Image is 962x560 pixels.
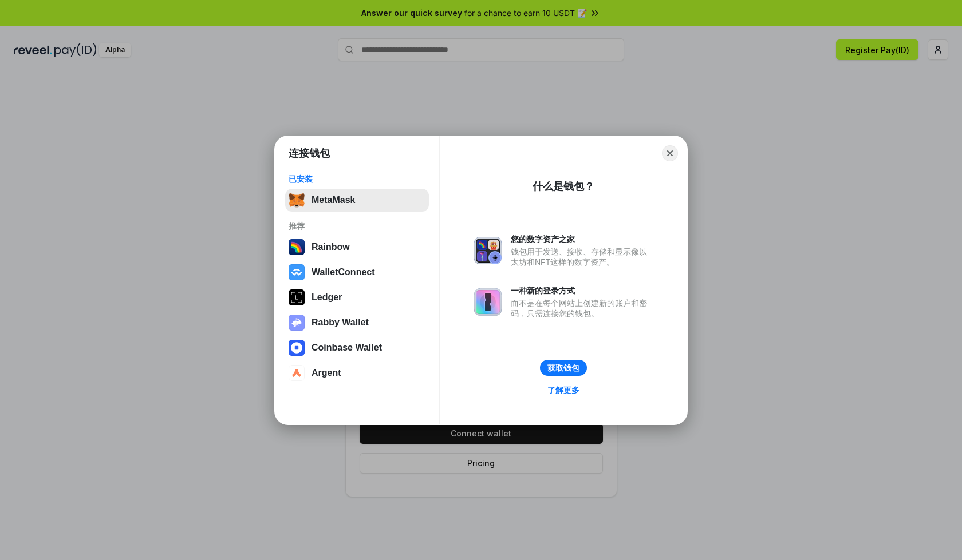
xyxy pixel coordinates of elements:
[474,237,502,264] img: svg+xml,%3Csvg%20xmlns%3D%22http%3A%2F%2Fwww.w3.org%2F2000%2Fsvg%22%20fill%3D%22none%22%20viewBox...
[547,385,579,395] div: 了解更多
[289,146,330,160] h1: 连接钱包
[312,267,375,277] div: WalletConnect
[289,340,305,356] img: svg+xml,%3Csvg%20width%3D%2228%22%20height%3D%2228%22%20viewBox%3D%220%200%2028%2028%22%20fill%3D...
[285,261,429,284] button: WalletConnect
[285,286,429,309] button: Ledger
[285,311,429,334] button: Rabby Wallet
[474,288,502,316] img: svg+xml,%3Csvg%20xmlns%3D%22http%3A%2F%2Fwww.w3.org%2F2000%2Fsvg%22%20fill%3D%22none%22%20viewBox...
[289,174,425,184] div: 已安装
[312,195,355,205] div: MetaMask
[312,368,341,378] div: Argent
[540,360,587,376] button: 获取钱包
[289,365,305,381] img: svg+xml,%3Csvg%20width%3D%2228%22%20height%3D%2228%22%20viewBox%3D%220%200%2028%2028%22%20fill%3D...
[541,383,586,398] a: 了解更多
[511,285,653,296] div: 一种新的登录方式
[312,242,350,252] div: Rainbow
[289,239,305,255] img: svg+xml,%3Csvg%20width%3D%22120%22%20height%3D%22120%22%20viewBox%3D%220%200%20120%20120%22%20fil...
[511,234,653,244] div: 您的数字资产之家
[289,264,305,280] img: svg+xml,%3Csvg%20width%3D%2228%22%20height%3D%2228%22%20viewBox%3D%220%200%2028%2028%22%20fill%3D...
[285,362,429,384] button: Argent
[312,343,382,353] div: Coinbase Wallet
[511,298,653,319] div: 而不是在每个网站上创建新的账户和密码，只需连接您的钱包。
[289,221,425,231] div: 推荐
[533,180,594,193] div: 什么是钱包？
[312,317,369,328] div: Rabby Wallet
[285,236,429,259] button: Rainbow
[285,189,429,212] button: MetaMask
[285,336,429,359] button: Coinbase Wallet
[289,192,305,208] img: svg+xml,%3Csvg%20fill%3D%22none%22%20height%3D%2233%22%20viewBox%3D%220%200%2035%2033%22%20width%...
[312,292,342,303] div: Ledger
[289,315,305,331] img: svg+xml,%3Csvg%20xmlns%3D%22http%3A%2F%2Fwww.w3.org%2F2000%2Fsvg%22%20fill%3D%22none%22%20viewBox...
[511,247,653,267] div: 钱包用于发送、接收、存储和显示像以太坊和NFT这样的数字资产。
[662,145,678,161] button: Close
[289,289,305,305] img: svg+xml,%3Csvg%20xmlns%3D%22http%3A%2F%2Fwww.w3.org%2F2000%2Fsvg%22%20width%3D%2228%22%20height%3...
[547,363,579,373] div: 获取钱包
